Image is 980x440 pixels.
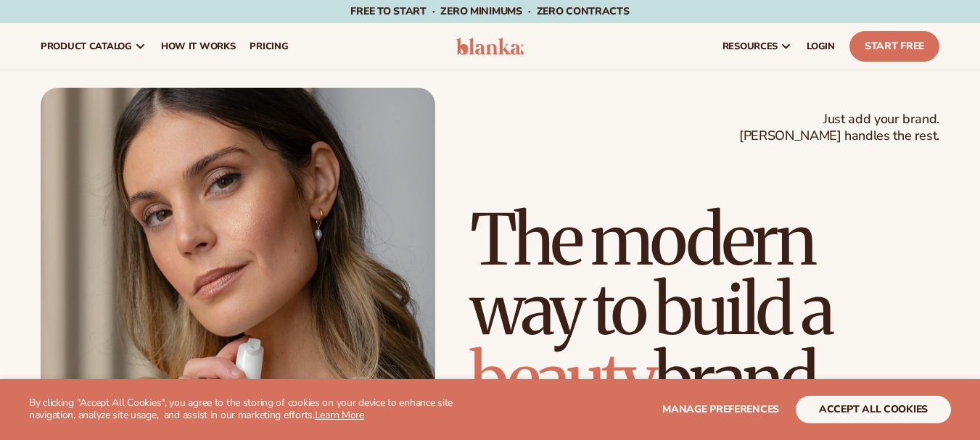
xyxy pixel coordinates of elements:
span: How It Works [161,41,236,52]
img: logo [456,38,524,55]
span: product catalog [41,41,132,52]
a: Learn More [315,408,364,422]
a: Start Free [849,31,939,62]
span: pricing [250,41,288,52]
span: Free to start · ZERO minimums · ZERO contracts [350,4,629,18]
button: Manage preferences [662,396,779,423]
a: product catalog [33,23,154,70]
span: resources [722,41,778,52]
p: By clicking "Accept All Cookies", you agree to the storing of cookies on your device to enhance s... [29,397,484,422]
span: Just add your brand. [PERSON_NAME] handles the rest. [739,111,939,145]
a: resources [715,23,799,70]
button: accept all cookies [796,396,951,423]
a: pricing [242,23,295,70]
span: Manage preferences [662,402,779,416]
span: LOGIN [807,41,835,52]
a: How It Works [154,23,243,70]
h1: The modern way to build a brand [470,205,939,414]
span: beauty [470,336,654,423]
a: LOGIN [799,23,842,70]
